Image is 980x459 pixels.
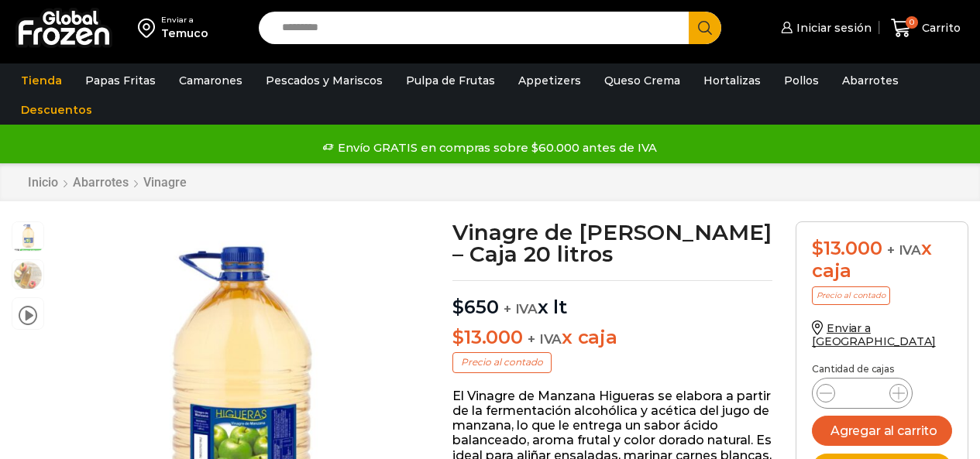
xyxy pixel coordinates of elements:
div: Enviar a [161,15,208,26]
span: Iniciar sesión [793,20,872,36]
a: Pollos [776,66,827,95]
p: x caja [452,327,772,349]
a: Iniciar sesión [777,12,872,43]
a: Camarones [171,66,250,95]
span: vinagre manzana higueras [12,222,43,253]
span: + IVA [528,331,562,347]
p: Precio al contado [812,286,890,305]
a: Papas Fritas [77,66,163,95]
input: Product quantity [848,382,877,404]
a: Enviar a [GEOGRAPHIC_DATA] [812,321,936,348]
span: + IVA [504,301,538,317]
a: Appetizers [511,66,589,95]
span: $ [452,326,464,348]
a: 0 Carrito [887,10,965,46]
a: Vinagre [143,175,187,190]
a: Tienda [13,66,70,95]
button: Search button [689,12,721,44]
nav: Breadcrumb [27,175,187,190]
p: Precio al contado [452,352,552,372]
a: Inicio [27,175,59,190]
bdi: 650 [452,296,498,318]
a: Hortalizas [696,66,769,95]
a: Pescados y Mariscos [258,66,390,95]
a: Abarrotes [834,66,906,95]
p: Cantidad de cajas [812,364,952,375]
span: $ [452,296,464,318]
div: x caja [812,238,952,283]
span: vinagre de manzana [12,260,43,291]
img: address-field-icon.svg [138,15,161,41]
a: Pulpa de Frutas [398,66,503,95]
bdi: 13.000 [812,237,882,259]
a: Descuentos [13,95,100,125]
h1: Vinagre de [PERSON_NAME] – Caja 20 litros [452,221,772,265]
bdi: 13.000 [452,326,522,348]
p: x lt [452,280,772,319]
a: Queso Crema [597,66,688,95]
div: Temuco [161,26,208,41]
span: Carrito [918,20,961,36]
button: Agregar al carrito [812,416,952,446]
span: 0 [906,16,918,29]
span: + IVA [887,242,921,258]
span: $ [812,237,824,259]
a: Abarrotes [72,175,129,190]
